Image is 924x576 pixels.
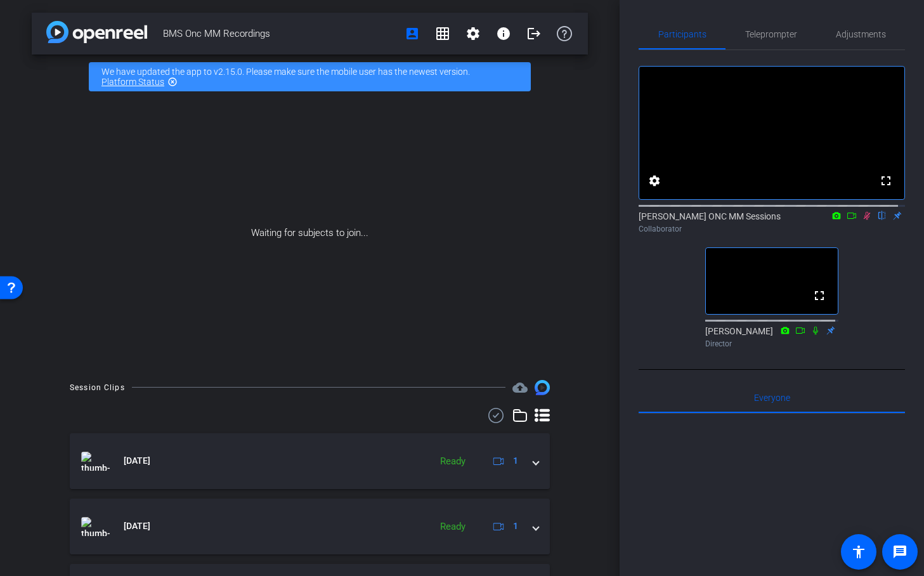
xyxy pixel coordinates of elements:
mat-icon: fullscreen [812,288,827,303]
span: Adjustments [836,30,886,39]
mat-icon: flip [875,209,890,221]
mat-icon: account_box [405,26,420,41]
span: Destinations for your clips [512,380,528,395]
mat-icon: message [892,544,908,560]
div: [PERSON_NAME] [705,325,838,350]
div: Session Clips [70,381,125,394]
div: [PERSON_NAME] ONC MM Sessions [639,210,905,235]
span: 1 [513,520,518,533]
div: Collaborator [639,223,905,235]
mat-expansion-panel-header: thumb-nail[DATE]Ready1 [70,433,550,489]
mat-icon: info [496,26,511,41]
span: Teleprompter [745,30,797,39]
div: Ready [434,454,472,469]
mat-expansion-panel-header: thumb-nail[DATE]Ready1 [70,499,550,554]
span: Participants [658,30,706,39]
span: Everyone [754,393,790,402]
span: [DATE] [124,520,150,533]
mat-icon: settings [647,173,662,188]
img: app-logo [46,21,147,43]
mat-icon: accessibility [851,544,866,560]
img: Session clips [535,380,550,395]
span: BMS Onc MM Recordings [163,21,397,46]
mat-icon: grid_on [435,26,450,41]
span: 1 [513,454,518,468]
div: Waiting for subjects to join... [32,99,588,367]
mat-icon: highlight_off [167,77,178,87]
div: Ready [434,520,472,534]
div: Director [705,338,838,350]
mat-icon: fullscreen [878,173,894,188]
div: We have updated the app to v2.15.0. Please make sure the mobile user has the newest version. [89,62,531,91]
span: [DATE] [124,454,150,468]
mat-icon: settings [465,26,481,41]
img: thumb-nail [81,517,110,536]
img: thumb-nail [81,452,110,471]
mat-icon: cloud_upload [512,380,528,395]
a: Platform Status [101,77,164,87]
mat-icon: logout [526,26,542,41]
